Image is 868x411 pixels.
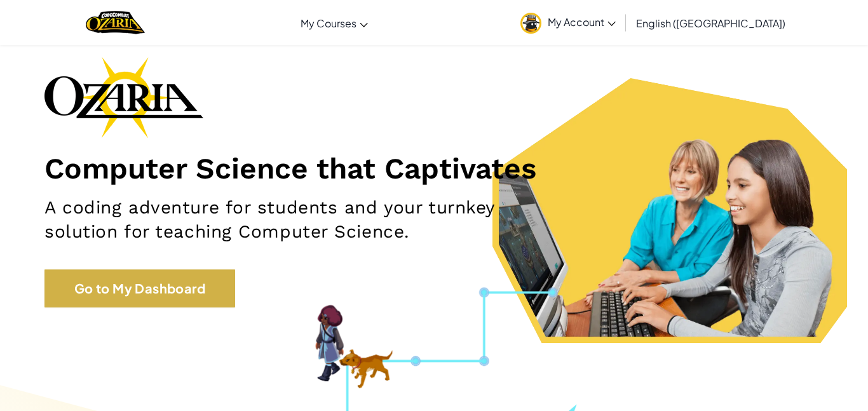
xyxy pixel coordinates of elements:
h2: A coding adventure for students and your turnkey solution for teaching Computer Science. [44,196,566,244]
a: My Courses [294,6,374,40]
span: My Account [548,15,616,29]
span: My Courses [301,17,356,30]
span: English ([GEOGRAPHIC_DATA]) [636,17,785,30]
a: Ozaria by CodeCombat logo [86,10,145,36]
h1: Computer Science that Captivates [44,151,824,186]
img: Ozaria branding logo [44,57,203,138]
img: Home [86,10,145,36]
a: English ([GEOGRAPHIC_DATA]) [630,6,792,40]
a: My Account [514,3,622,43]
img: avatar [520,13,541,34]
a: Go to My Dashboard [44,269,235,307]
